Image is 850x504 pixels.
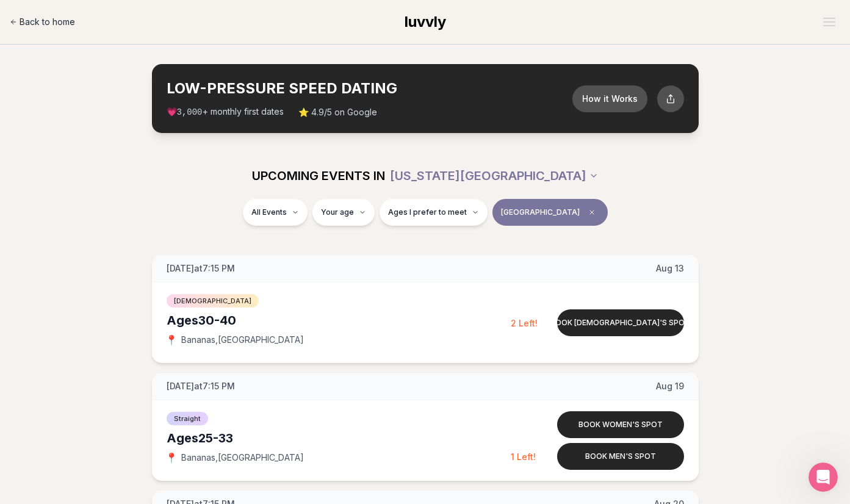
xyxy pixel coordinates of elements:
span: Clear borough filter [585,205,599,220]
button: [US_STATE][GEOGRAPHIC_DATA] [390,162,599,189]
button: [GEOGRAPHIC_DATA]Clear borough filter [492,199,608,226]
span: [GEOGRAPHIC_DATA] [501,207,580,217]
span: Bananas , [GEOGRAPHIC_DATA] [181,334,304,346]
span: 3,000 [177,107,203,117]
iframe: Intercom live chat [809,463,838,492]
a: luvvly [405,12,446,32]
span: Aug 19 [656,380,684,392]
span: [DATE] at 7:15 PM [167,262,235,275]
div: Ages 30-40 [167,312,511,329]
span: luvvly [405,13,446,31]
button: Book [DEMOGRAPHIC_DATA]'s spot [557,309,684,336]
button: Open menu [818,13,840,31]
button: Ages I prefer to meet [380,199,488,226]
span: Back to home [20,16,75,28]
span: Ages I prefer to meet [388,207,467,217]
span: 💗 + monthly first dates [167,106,284,118]
span: 📍 [167,453,176,463]
span: UPCOMING EVENTS IN [252,167,385,184]
span: 1 Left! [511,452,536,462]
h2: LOW-PRESSURE SPEED DATING [167,79,572,98]
span: All Events [251,207,287,217]
span: [DEMOGRAPHIC_DATA] [167,294,259,308]
span: ⭐ 4.9/5 on Google [298,106,377,118]
button: All Events [243,199,308,226]
button: Book men's spot [557,443,684,470]
span: 📍 [167,335,176,345]
a: Back to home [10,10,75,34]
span: Aug 13 [656,262,684,275]
span: [DATE] at 7:15 PM [167,380,235,392]
span: Your age [321,207,354,217]
button: Book women's spot [557,411,684,438]
div: Ages 25-33 [167,430,511,447]
span: 2 Left! [511,318,538,328]
span: Straight [167,412,208,425]
span: Bananas , [GEOGRAPHIC_DATA] [181,452,304,464]
button: How it Works [572,85,647,112]
button: Your age [312,199,375,226]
